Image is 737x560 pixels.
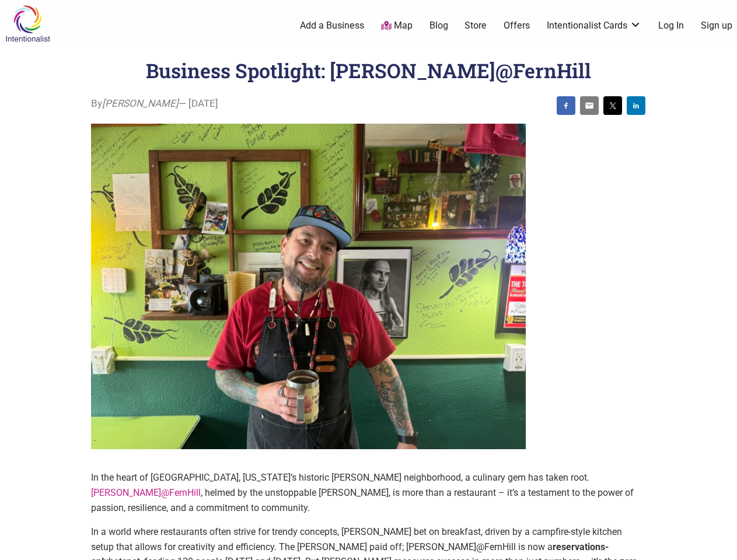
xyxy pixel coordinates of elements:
[631,101,641,110] img: linkedin sharing button
[608,101,617,110] img: twitter sharing button
[102,97,179,109] i: [PERSON_NAME]
[429,19,448,32] a: Blog
[561,101,571,110] img: facebook sharing button
[91,487,201,498] a: [PERSON_NAME]@FernHill
[701,19,732,32] a: Sign up
[464,19,487,32] a: Store
[91,96,218,111] span: By — [DATE]
[300,19,364,32] a: Add a Business
[381,19,413,33] a: Map
[547,19,641,32] a: Intentionalist Cards
[504,19,530,32] a: Offers
[91,470,645,515] p: In the heart of [GEOGRAPHIC_DATA], [US_STATE]’s historic [PERSON_NAME] neighborhood, a culinary g...
[146,57,591,83] h1: Business Spotlight: [PERSON_NAME]@FernHill
[585,101,594,110] img: email sharing button
[658,19,684,32] a: Log In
